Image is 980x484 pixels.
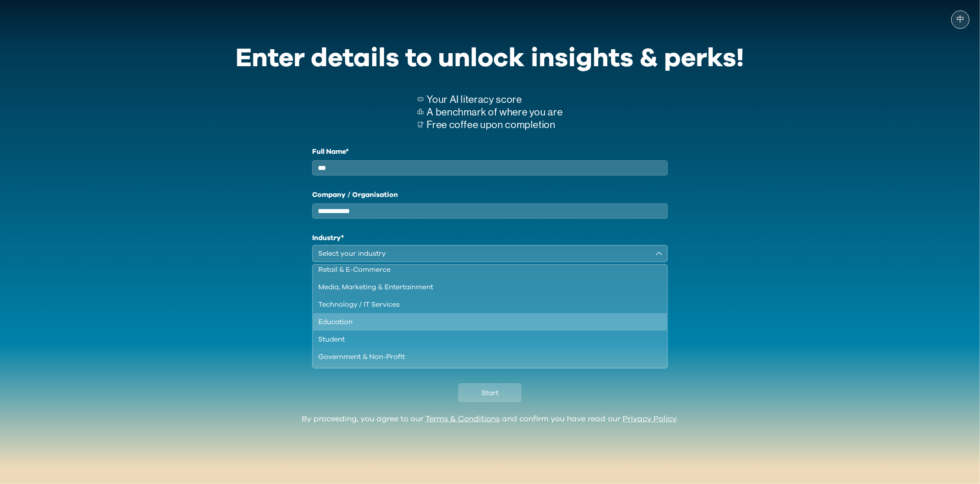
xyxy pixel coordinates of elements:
[427,118,563,131] p: Free coffee upon completion
[427,106,563,118] p: A benchmark of where you are
[318,282,652,292] div: Media, Marketing & Entertainment
[312,264,668,369] ul: Select your industry
[318,352,652,362] div: Government & Non-Profit
[318,317,652,327] div: Education
[312,233,668,243] h1: Industry*
[302,415,678,424] div: By proceeding, you agree to our and confirm you have read our .
[623,415,677,423] a: Privacy Policy
[458,383,522,403] button: Start
[318,248,650,259] div: Select your industry
[427,93,563,106] p: Your AI literacy score
[425,415,500,423] a: Terms & Conditions
[318,264,652,275] div: Retail & E-Commerce
[312,245,668,262] button: Select your industry
[318,334,652,345] div: Student
[318,299,652,310] div: Technology / IT Services
[236,37,744,79] div: Enter details to unlock insights & perks!
[312,146,668,157] label: Full Name*
[312,190,668,200] label: Company / Organisation
[482,388,498,398] span: Start
[956,15,964,24] span: 中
